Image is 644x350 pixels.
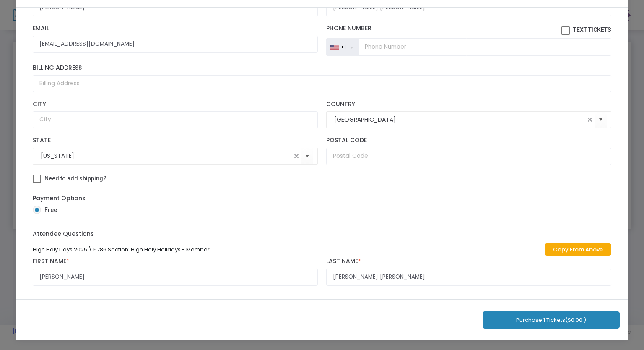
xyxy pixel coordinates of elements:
[33,258,318,265] label: First Name
[545,243,611,256] a: Copy From Above
[33,230,94,238] label: Attendee Questions
[483,311,620,329] button: Purchase 1 Tickets($0.00 )
[33,64,611,72] label: Billing Address
[326,101,611,108] label: Country
[33,269,318,286] input: First Name
[33,75,611,92] input: Billing Address
[41,151,291,160] input: Select State
[573,26,611,33] span: Text Tickets
[33,101,318,108] label: City
[326,269,611,286] input: Last Name
[44,175,106,182] span: Need to add shipping?
[41,206,57,214] span: Free
[33,36,318,53] input: Email
[326,137,611,144] label: Postal Code
[33,25,318,32] label: Email
[326,258,611,265] label: Last Name
[301,147,313,165] button: Select
[291,151,301,161] span: clear
[595,111,607,128] button: Select
[340,44,346,50] div: +1
[326,148,611,165] input: Postal Code
[33,246,210,253] span: High Holy Days 2025 \ 5786 Section: High Holy Holidays - Member
[33,194,86,203] label: Payment Options
[33,111,318,128] input: City
[33,137,318,144] label: State
[326,25,611,35] label: Phone Number
[334,115,585,124] input: Select Country
[359,38,611,56] input: Phone Number
[326,38,359,56] button: +1
[585,115,595,125] span: clear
